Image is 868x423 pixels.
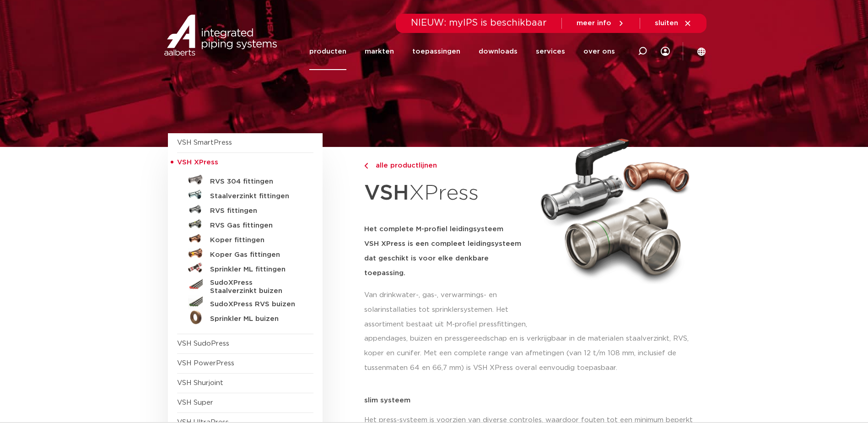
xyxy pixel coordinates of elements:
span: meer info [577,20,611,27]
h5: Staalverzinkt fittingen [210,192,301,201]
h5: SudoXPress RVS buizen [210,300,301,309]
a: markten [365,33,394,70]
span: sluiten [655,20,678,27]
a: Staalverzinkt fittingen [177,187,313,202]
a: SudoXPress Staalverzinkt buizen [177,275,313,295]
h5: RVS 304 fittingen [210,178,301,186]
h1: XPress [364,176,530,211]
a: producten [309,33,346,70]
p: slim systeem [364,397,701,404]
a: VSH Super [177,399,213,406]
span: alle productlijnen [370,162,437,169]
img: chevron-right.svg [364,163,368,169]
a: VSH SmartPress [177,139,232,146]
a: VSH Shurjoint [177,380,223,386]
div: my IPS [661,33,670,70]
strong: VSH [364,183,409,204]
a: Sprinkler ML buizen [177,310,313,325]
p: Van drinkwater-, gas-, verwarmings- en solarinstallaties tot sprinklersystemen. Het assortiment b... [364,288,530,332]
h5: Sprinkler ML buizen [210,315,301,323]
span: VSH XPress [177,159,218,166]
span: NIEUW: myIPS is beschikbaar [411,18,547,27]
a: SudoXPress RVS buizen [177,295,313,310]
a: VSH SudoPress [177,340,229,347]
a: services [536,33,565,70]
nav: Menu [309,33,615,70]
a: RVS 304 fittingen [177,173,313,187]
a: Koper fittingen [177,231,313,246]
p: appendages, buizen en pressgereedschap en is verkrijgbaar in de materialen staalverzinkt, RVS, ko... [364,331,701,375]
h5: SudoXPress Staalverzinkt buizen [210,279,301,295]
h5: Koper fittingen [210,236,301,244]
a: meer info [577,19,625,27]
a: over ons [583,33,615,70]
h5: Sprinkler ML fittingen [210,266,301,274]
h5: Het complete M-profiel leidingsysteem VSH XPress is een compleet leidingsysteem dat geschikt is v... [364,222,530,281]
h5: RVS fittingen [210,207,301,215]
h5: RVS Gas fittingen [210,222,301,230]
h5: Koper Gas fittingen [210,251,301,259]
a: VSH PowerPress [177,360,234,367]
a: toepassingen [412,33,460,70]
a: RVS Gas fittingen [177,217,313,231]
a: RVS fittingen [177,202,313,217]
a: downloads [479,33,518,70]
a: sluiten [655,19,692,27]
a: Sprinkler ML fittingen [177,260,313,275]
a: Koper Gas fittingen [177,246,313,260]
a: alle productlijnen [364,160,530,171]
